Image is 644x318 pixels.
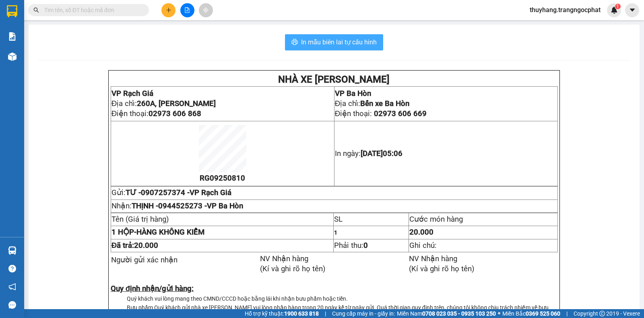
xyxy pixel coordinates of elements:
[334,241,368,250] span: Phải thu:
[285,34,383,50] button: printerIn mẫu biên lai tự cấu hình
[190,188,231,197] span: VP Rạch Giá
[335,109,427,118] span: Điện thoại:
[502,309,560,318] span: Miền Bắc
[111,89,153,98] span: VP Rạch Giá
[284,310,319,317] strong: 1900 633 818
[158,202,243,210] span: 0944525273 -
[301,37,377,47] span: In mẫu biên lai tự cấu hình
[409,215,463,224] span: Cước món hàng
[132,202,243,210] span: THỊNH -
[260,264,326,273] span: (Kí và ghi rõ họ tên)
[409,241,437,250] span: Ghi chú:
[363,241,368,250] strong: 0
[161,3,175,17] button: plus
[111,228,136,237] span: -
[291,39,298,46] span: printer
[166,7,171,13] span: plus
[409,228,433,237] span: 20.000
[566,309,568,318] span: |
[141,188,231,197] span: 0907257374 -
[8,246,17,255] img: warehouse-icon
[207,202,243,210] span: VP Ba Hòn
[7,5,17,17] img: logo-vxr
[126,188,231,197] span: TƯ -
[111,284,194,293] strong: Quy định nhận/gửi hàng:
[203,7,208,13] span: aim
[523,5,607,15] span: thuyhang.trangngocphat
[137,99,216,108] strong: 260A, [PERSON_NAME]
[599,311,605,316] span: copyright
[360,99,409,108] strong: Bến xe Ba Hòn
[260,254,308,263] span: NV Nhận hàng
[33,7,39,13] span: search
[111,228,204,237] strong: HÀNG KHÔNG KIỂM
[111,202,243,210] span: Nhận:
[8,32,17,41] img: solution-icon
[374,109,427,118] span: 02973 606 669
[8,265,16,272] span: question-circle
[409,264,475,273] span: (Kí và ghi rõ họ tên)
[615,4,621,9] sup: 1
[111,241,158,250] span: Đã trả:
[361,149,402,158] span: [DATE]
[409,254,457,263] span: NV Nhận hàng
[422,310,496,317] strong: 0708 023 035 - 0935 103 250
[335,89,371,98] span: VP Ba Hòn
[625,3,639,17] button: caret-down
[335,99,409,108] span: Địa chỉ:
[616,4,619,9] span: 1
[397,309,496,318] span: Miền Nam
[526,310,560,317] strong: 0369 525 060
[180,3,194,17] button: file-add
[111,109,201,118] span: Điện thoại:
[111,99,216,108] span: Địa chỉ:
[199,3,213,17] button: aim
[332,309,395,318] span: Cung cấp máy in - giấy in:
[149,109,201,118] span: 02973 606 868
[498,312,500,315] span: ⚪️
[184,7,190,13] span: file-add
[111,188,231,197] span: Gửi:
[278,74,390,85] strong: NHÀ XE [PERSON_NAME]
[245,309,319,318] span: Hỗ trợ kỹ thuật:
[334,215,343,224] span: SL
[629,6,636,14] span: caret-down
[8,283,16,291] span: notification
[383,149,402,158] span: 05:06
[200,174,245,183] span: RG09250810
[127,294,558,303] li: Quý khách vui lòng mang theo CMND/CCCD hoặc bằng lái khi nhận bưu phẩm hoặc tiền.
[44,6,139,15] input: Tìm tên, số ĐT hoặc mã đơn
[8,301,16,309] span: message
[325,309,326,318] span: |
[111,256,178,264] span: Người gửi xác nhận
[134,241,158,250] span: 20.000
[334,229,337,236] span: 1
[111,228,134,237] span: 1 HỘP
[111,215,169,224] span: Tên (Giá trị hàng)
[611,6,618,14] img: icon-new-feature
[335,149,402,158] span: In ngày:
[8,52,17,61] img: warehouse-icon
